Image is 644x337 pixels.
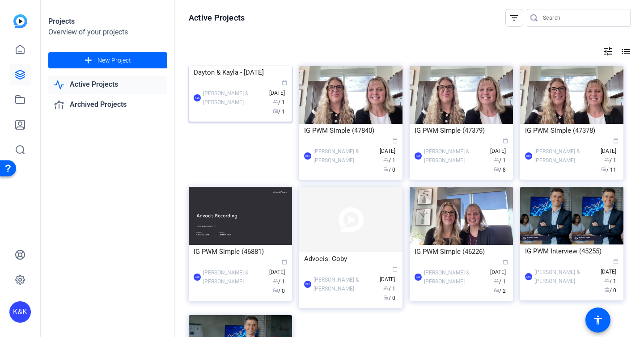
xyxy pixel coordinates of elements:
div: Projects [48,16,167,27]
input: Search [543,13,623,23]
div: K&K [304,152,311,160]
div: IG PWM Simple (46226) [415,245,508,258]
span: calendar_today [503,259,508,265]
span: / 1 [494,278,506,285]
div: [PERSON_NAME] & [PERSON_NAME] [534,147,596,165]
span: group [273,278,278,283]
span: / 0 [383,167,395,173]
span: [DATE] [380,267,398,282]
span: group [273,99,278,104]
div: [PERSON_NAME] & [PERSON_NAME] [314,275,375,293]
span: calendar_today [503,138,508,143]
span: calendar_today [613,138,619,143]
span: / 8 [494,167,506,173]
div: K&K [415,274,422,281]
div: [PERSON_NAME] & [PERSON_NAME] [424,268,486,286]
div: K&K [525,273,532,280]
mat-icon: add [83,55,94,66]
span: group [604,157,610,162]
span: radio [273,108,278,114]
span: group [494,278,499,283]
div: K&K [194,274,201,281]
div: Advocis: Coby [304,252,398,265]
span: / 1 [604,157,616,164]
span: [DATE] [490,260,508,275]
span: New Project [97,56,131,65]
span: group [604,278,610,283]
span: [DATE] [380,139,398,154]
span: calendar_today [392,266,398,272]
div: [PERSON_NAME] & [PERSON_NAME] [203,268,265,286]
div: IG PWM Simple (47840) [304,124,398,137]
span: / 1 [383,157,395,164]
div: K&K [9,301,31,323]
span: radio [273,287,278,293]
mat-icon: tune [602,46,613,57]
div: IG PWM Simple (47379) [415,124,508,137]
span: / 0 [383,295,395,301]
span: / 2 [494,288,506,294]
span: / 1 [383,286,395,292]
img: blue-gradient.svg [13,14,27,28]
div: IG PWM Simple (46881) [194,245,287,258]
span: / 1 [273,278,285,285]
span: radio [383,166,389,172]
a: Archived Projects [48,96,167,114]
div: [PERSON_NAME] & [PERSON_NAME] [424,147,486,165]
span: [DATE] [269,260,287,275]
mat-icon: filter_list [509,13,520,23]
span: / 0 [273,288,285,294]
span: / 1 [273,109,285,115]
span: radio [494,287,499,293]
span: calendar_today [282,259,287,265]
div: Overview of your projects [48,27,167,38]
span: group [494,157,499,162]
button: New Project [48,52,167,68]
span: radio [601,166,606,172]
span: / 11 [601,167,616,173]
div: K&K [415,152,422,160]
div: K&K [194,94,201,101]
span: / 0 [604,287,616,294]
span: [DATE] [601,139,619,154]
span: / 1 [494,157,506,164]
div: Dayton & Kayla - [DATE] [194,66,287,79]
div: [PERSON_NAME] & [PERSON_NAME] [203,89,265,107]
span: group [383,157,389,162]
div: K&K [525,152,532,160]
span: radio [383,295,389,300]
mat-icon: accessibility [593,315,603,325]
span: radio [494,166,499,172]
span: / 1 [273,99,285,105]
mat-icon: list [620,46,631,57]
div: IG PWM Interview (45255) [525,244,619,258]
div: IG PWM Simple (47378) [525,124,619,137]
span: calendar_today [613,259,619,264]
a: Active Projects [48,76,167,94]
h1: Active Projects [189,13,245,23]
span: [DATE] [490,139,508,154]
div: K&K [304,281,311,288]
span: / 1 [604,278,616,284]
span: calendar_today [282,80,287,85]
span: group [383,285,389,291]
span: radio [604,287,610,292]
div: [PERSON_NAME] & [PERSON_NAME] [314,147,375,165]
span: calendar_today [392,138,398,143]
div: [PERSON_NAME] & [PERSON_NAME] [534,268,596,286]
